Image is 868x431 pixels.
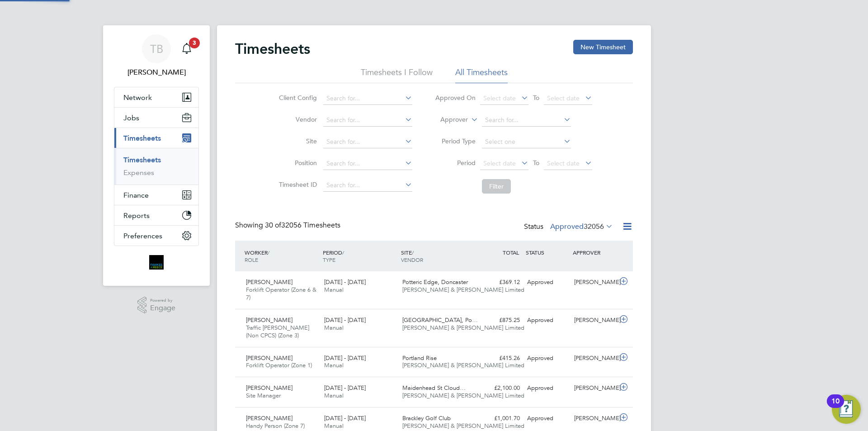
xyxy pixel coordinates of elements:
[402,354,437,362] span: Portland Rise
[323,157,412,170] input: Search for...
[547,94,580,102] span: Select date
[401,256,423,263] span: VENDOR
[361,67,433,83] li: Timesheets I Follow
[324,384,366,392] span: [DATE] - [DATE]
[242,244,321,268] div: WORKER
[547,159,580,167] span: Select date
[246,422,305,430] span: Handy Person (Zone 7)
[323,114,412,127] input: Search for...
[402,316,478,324] span: [GEOGRAPHIC_DATA], Po…
[246,354,292,362] span: [PERSON_NAME]
[402,414,451,422] span: Brackley Golf Club
[323,136,412,148] input: Search for...
[149,255,164,270] img: bromak-logo-retina.png
[530,157,542,169] span: To
[235,221,342,230] div: Showing
[324,324,344,332] span: Manual
[246,324,309,339] span: Traffic [PERSON_NAME] (Non CPCS) (Zone 3)
[276,180,317,189] label: Timesheet ID
[246,278,292,286] span: [PERSON_NAME]
[435,159,476,167] label: Period
[435,137,476,145] label: Period Type
[476,351,524,366] div: £415.26
[524,221,615,233] div: Status
[427,115,468,124] label: Approver
[503,249,519,256] span: TOTAL
[178,34,196,63] a: 3
[571,275,618,290] div: [PERSON_NAME]
[571,244,618,260] div: APPROVER
[114,87,198,107] button: Network
[550,222,613,231] label: Approved
[832,395,861,424] button: Open Resource Center, 10 new notifications
[150,304,175,312] span: Engage
[482,179,511,194] button: Filter
[246,316,292,324] span: [PERSON_NAME]
[524,351,571,366] div: Approved
[482,136,571,148] input: Select one
[114,255,199,270] a: Go to home page
[402,324,524,332] span: [PERSON_NAME] & [PERSON_NAME] Limited
[103,25,210,286] nav: Main navigation
[123,168,154,177] a: Expenses
[342,249,344,256] span: /
[476,275,524,290] div: £369.12
[476,381,524,396] div: £2,100.00
[189,38,200,48] span: 3
[324,278,366,286] span: [DATE] - [DATE]
[123,232,162,240] span: Preferences
[150,43,163,55] span: TB
[402,392,524,399] span: [PERSON_NAME] & [PERSON_NAME] Limited
[476,313,524,328] div: £875.25
[402,384,466,392] span: Maidenhead St Cloud…
[483,94,516,102] span: Select date
[402,361,524,369] span: [PERSON_NAME] & [PERSON_NAME] Limited
[265,221,340,230] span: 32056 Timesheets
[324,286,344,294] span: Manual
[324,361,344,369] span: Manual
[246,414,292,422] span: [PERSON_NAME]
[246,384,292,392] span: [PERSON_NAME]
[123,191,149,199] span: Finance
[402,278,468,286] span: Potteric Edge, Doncaster
[114,226,198,246] button: Preferences
[268,249,269,256] span: /
[584,222,604,231] span: 32056
[276,94,317,102] label: Client Config
[235,40,310,58] h2: Timesheets
[412,249,414,256] span: /
[571,381,618,396] div: [PERSON_NAME]
[323,179,412,192] input: Search for...
[321,244,399,268] div: PERIOD
[246,392,281,399] span: Site Manager
[324,422,344,430] span: Manual
[402,286,524,294] span: [PERSON_NAME] & [PERSON_NAME] Limited
[323,92,412,105] input: Search for...
[831,401,840,413] div: 10
[114,148,198,185] div: Timesheets
[571,313,618,328] div: [PERSON_NAME]
[114,34,199,78] a: TB[PERSON_NAME]
[324,392,344,399] span: Manual
[276,115,317,123] label: Vendor
[123,156,161,164] a: Timesheets
[402,422,524,430] span: [PERSON_NAME] & [PERSON_NAME] Limited
[137,297,176,314] a: Powered byEngage
[276,137,317,145] label: Site
[324,354,366,362] span: [DATE] - [DATE]
[245,256,258,263] span: ROLE
[323,256,335,263] span: TYPE
[455,67,508,83] li: All Timesheets
[571,411,618,426] div: [PERSON_NAME]
[524,313,571,328] div: Approved
[530,92,542,104] span: To
[123,211,150,220] span: Reports
[324,414,366,422] span: [DATE] - [DATE]
[114,205,198,225] button: Reports
[524,411,571,426] div: Approved
[246,286,316,301] span: Forklift Operator (Zone 6 & 7)
[524,244,571,260] div: STATUS
[571,351,618,366] div: [PERSON_NAME]
[123,114,139,122] span: Jobs
[265,221,281,230] span: 30 of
